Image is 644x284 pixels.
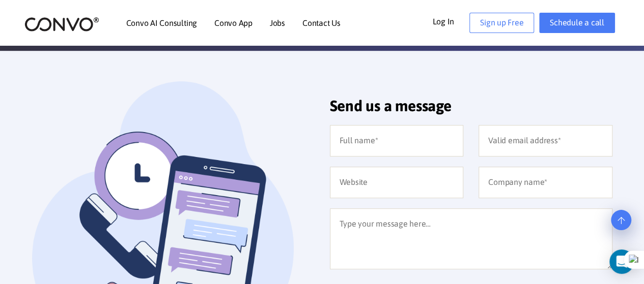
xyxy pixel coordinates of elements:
[270,19,285,27] a: Jobs
[330,167,464,198] input: Website
[214,19,253,27] a: Convo App
[330,125,464,156] input: Full name*
[539,13,614,33] a: Schedule a call
[479,125,612,156] input: Valid email address*
[469,13,534,33] a: Sign up Free
[609,249,634,274] div: Open Intercom Messenger
[24,16,99,32] img: logo_2.png
[126,19,197,27] a: Convo AI Consulting
[302,19,341,27] a: Contact Us
[479,167,612,198] input: Company name*
[330,97,612,122] h2: Send us a message
[432,13,469,29] a: Log In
